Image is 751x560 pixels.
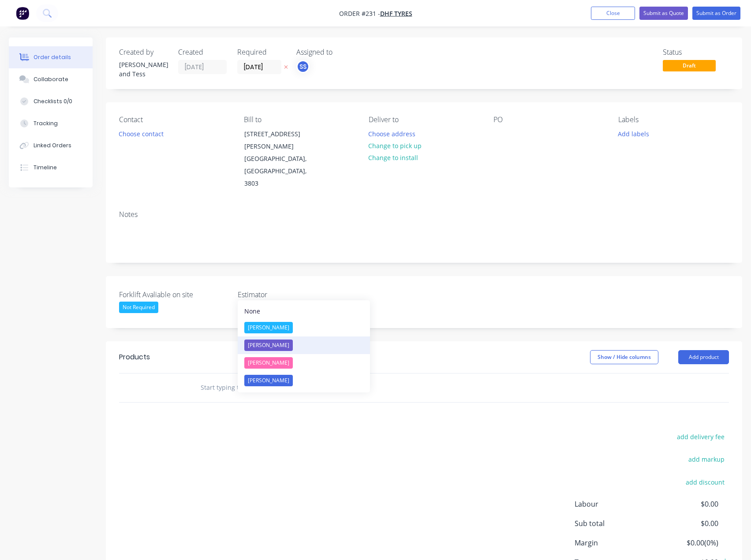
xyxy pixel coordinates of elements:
[34,142,71,149] div: Linked Orders
[672,431,729,443] button: add delivery fee
[613,127,654,139] button: Add labels
[119,289,229,300] label: Forklift Avaliable on site
[34,97,72,105] div: Checklists 0/0
[178,48,227,56] div: Created
[575,518,653,529] span: Sub total
[237,48,286,56] div: Required
[9,46,93,68] button: Order details
[244,357,293,369] div: [PERSON_NAME]
[244,140,318,190] div: [PERSON_NAME][GEOGRAPHIC_DATA], [GEOGRAPHIC_DATA], 3803
[369,116,479,124] div: Deliver to
[590,350,658,364] button: Show / Hide columns
[639,7,688,20] button: Submit as Quote
[678,350,729,364] button: Add product
[244,306,260,316] div: None
[339,9,380,18] span: Order #231 -
[244,128,318,140] div: [STREET_ADDRESS]
[9,134,93,157] button: Linked Orders
[692,7,740,20] button: Submit as Order
[684,453,729,465] button: add markup
[114,127,168,139] button: Choose contact
[575,538,653,548] span: Margin
[9,68,93,90] button: Collaborate
[16,7,29,20] img: Factory
[238,289,348,300] label: Estimator
[493,116,604,124] div: PO
[34,53,71,61] div: Order details
[237,127,325,190] div: [STREET_ADDRESS][PERSON_NAME][GEOGRAPHIC_DATA], [GEOGRAPHIC_DATA], 3803
[653,499,718,509] span: $0.00
[364,127,420,139] button: Choose address
[591,7,635,20] button: Close
[244,375,293,386] div: [PERSON_NAME]
[238,319,370,336] button: [PERSON_NAME]
[200,379,377,396] input: Start typing to add a product...
[663,60,716,71] span: Draft
[618,116,729,124] div: Labels
[34,75,68,83] div: Collaborate
[653,518,718,529] span: $0.00
[575,499,653,509] span: Labour
[119,60,168,78] div: [PERSON_NAME] and Tess
[34,164,57,172] div: Timeline
[364,140,426,152] button: Change to pick up
[119,210,729,219] div: Notes
[244,340,293,351] div: [PERSON_NAME]
[9,90,93,112] button: Checklists 0/0
[364,152,423,164] button: Change to install
[244,322,293,333] div: [PERSON_NAME]
[119,48,168,56] div: Created by
[244,116,355,124] div: Bill to
[119,116,230,124] div: Contact
[119,302,158,313] div: Not Required
[296,60,310,73] button: SS
[238,354,370,372] button: [PERSON_NAME]
[119,352,150,362] div: Products
[653,538,718,548] span: $0.00 ( 0 %)
[238,372,370,389] button: [PERSON_NAME]
[681,476,729,488] button: add discount
[663,48,729,56] div: Status
[9,157,93,179] button: Timeline
[238,303,370,319] button: None
[238,336,370,354] button: [PERSON_NAME]
[9,112,93,134] button: Tracking
[296,48,385,56] div: Assigned to
[34,119,58,127] div: Tracking
[380,9,412,18] a: DHF Tyres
